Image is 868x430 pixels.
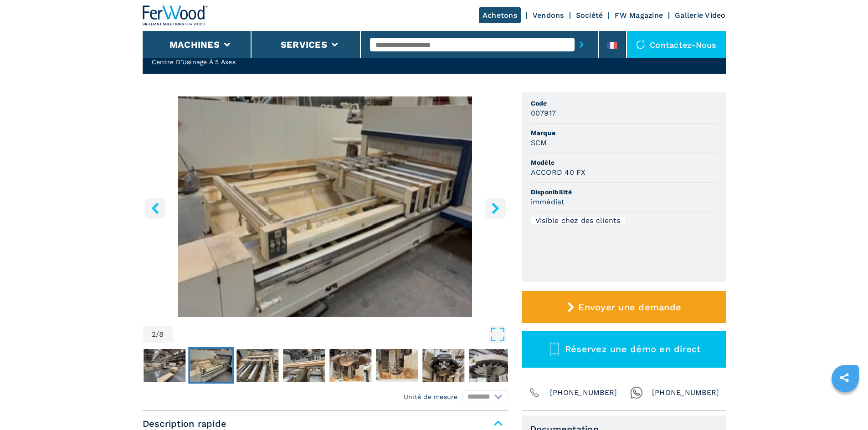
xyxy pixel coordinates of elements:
[522,291,726,323] button: Envoyer une demande
[531,99,717,108] span: Code
[469,349,511,382] img: b3dee79871a118991725be5a52cb3d2f
[531,158,717,167] span: Modèle
[636,40,645,49] img: Contactez-nous
[281,39,327,50] button: Services
[143,96,508,317] img: Centre D'Usinage À 5 Axes SCM ACCORD 40 FX
[175,326,505,343] button: Open Fullscreen
[328,347,373,384] button: Go to Slide 5
[281,347,327,384] button: Go to Slide 4
[528,386,541,399] img: Phone
[374,347,420,384] button: Go to Slide 6
[485,198,506,218] button: right-button
[188,347,234,384] button: Go to Slide 2
[142,347,507,384] nav: Thumbnail Navigation
[152,331,156,338] span: 2
[615,11,663,20] a: FW Magazine
[531,167,586,177] h3: ACCORD 40 FX
[652,386,719,399] span: [PHONE_NUMBER]
[479,7,521,23] a: Achetons
[329,349,371,382] img: 45c5d597b6357c1a6b0d5c6e80993391
[144,349,185,382] img: 63d685a9d2d5d4111efd905005156a3e
[156,331,159,338] span: /
[404,392,458,401] em: Unité de mesure
[467,347,513,384] button: Go to Slide 8
[236,349,278,382] img: 2790fce1fcaac83f0907c72c5bb5c0a3
[675,11,726,20] a: Gallerie Video
[531,187,717,197] span: Disponibilité
[550,386,617,399] span: [PHONE_NUMBER]
[833,366,856,389] a: sharethis
[578,302,681,313] span: Envoyer une demande
[531,217,625,224] div: Visible chez des clients
[533,11,564,20] a: Vendons
[152,57,278,66] h2: Centre D'Usinage À 5 Axes
[576,11,603,20] a: Société
[235,347,280,384] button: Go to Slide 3
[143,5,208,25] img: Ferwood
[142,347,187,384] button: Go to Slide 1
[531,128,717,137] span: Marque
[143,96,508,317] div: Go to Slide 2
[190,349,232,382] img: fcacb72998108033f5dab8d345a3f436
[630,386,643,399] img: Whatsapp
[169,39,220,50] button: Machines
[531,137,547,148] h3: SCM
[421,347,466,384] button: Go to Slide 7
[531,108,556,118] h3: 007917
[829,389,861,423] iframe: Chat
[283,349,325,382] img: c2336279eb4bf731605cf0176b012710
[145,198,165,218] button: left-button
[531,197,565,207] h3: immédiat
[522,331,726,368] button: Réservez une démo en direct
[565,344,701,354] span: Réservez une démo en direct
[422,349,464,382] img: acd1fe4534b4b36021a8e54e605d33a1
[376,349,418,382] img: e6bacd298331fff8797faf5aa5f419c8
[627,31,726,58] div: Contactez-nous
[575,34,589,55] button: submit-button
[159,331,164,338] span: 8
